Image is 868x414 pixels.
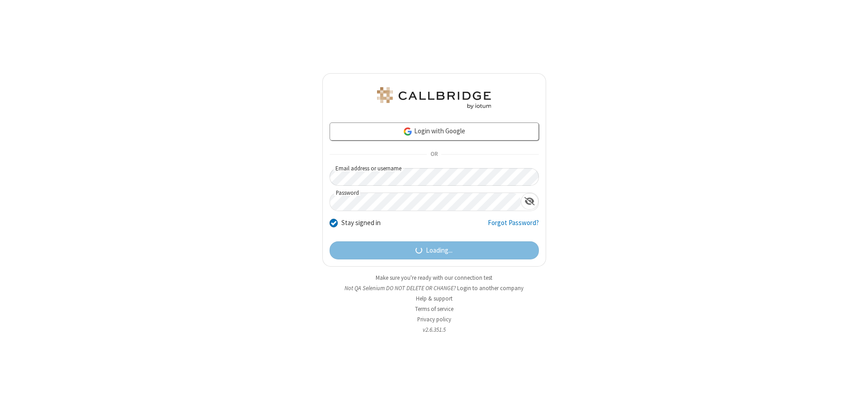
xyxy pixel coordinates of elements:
button: Loading... [330,241,539,259]
a: Forgot Password? [488,218,539,235]
img: QA Selenium DO NOT DELETE OR CHANGE [375,87,493,109]
a: Privacy policy [417,315,451,323]
span: OR [427,148,441,161]
a: Help & support [416,295,453,302]
input: Password [330,193,521,211]
li: Not QA Selenium DO NOT DELETE OR CHANGE? [322,284,546,292]
a: Login with Google [330,122,539,141]
button: Login to another company [457,284,524,292]
a: Make sure you're ready with our connection test [376,274,492,282]
li: v2.6.351.5 [322,325,546,334]
a: Terms of service [415,305,453,313]
div: Show password [521,193,538,210]
img: google-icon.png [403,127,413,136]
label: Stay signed in [341,218,381,228]
span: Loading... [426,245,453,256]
input: Email address or username [330,168,539,186]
